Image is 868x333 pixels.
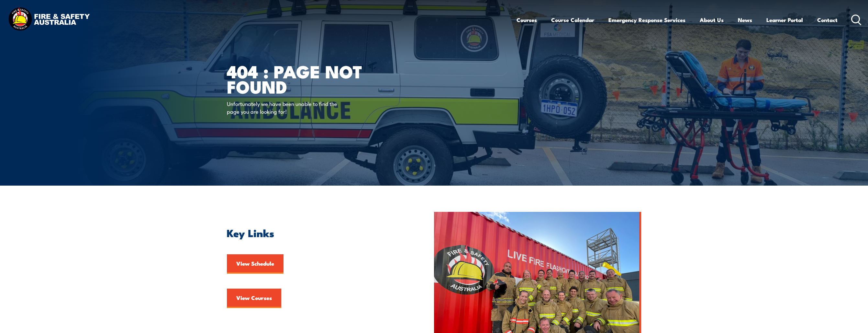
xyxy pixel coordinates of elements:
a: News [738,11,752,29]
h1: 404 : Page Not Found [227,63,387,94]
a: Courses [517,11,537,29]
a: Course Calendar [551,11,594,29]
a: Emergency Response Services [608,11,685,29]
a: Contact [817,11,838,29]
a: About Us [700,11,724,29]
a: View Schedule [227,254,284,274]
a: Learner Portal [766,11,803,29]
p: Unfortunately we have been unable to find the page you are looking for! [227,100,345,115]
a: View Courses [227,289,281,308]
h2: Key Links [227,228,404,237]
